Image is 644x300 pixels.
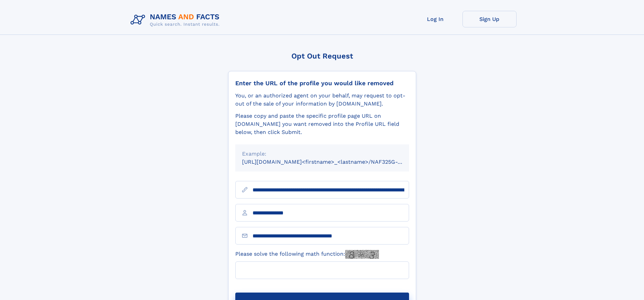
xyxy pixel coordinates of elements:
[128,11,225,29] img: Logo Names and Facts
[235,250,379,259] label: Please solve the following math function:
[228,52,416,60] div: Opt Out Request
[242,150,402,158] div: Example:
[235,79,409,87] div: Enter the URL of the profile you would like removed
[462,11,517,27] a: Sign Up
[235,112,409,136] div: Please copy and paste the specific profile page URL on [DOMAIN_NAME] you want removed into the Pr...
[408,11,462,27] a: Log In
[235,92,409,108] div: You, or an authorized agent on your behalf, may request to opt-out of the sale of your informatio...
[242,159,422,165] small: [URL][DOMAIN_NAME]<firstname>_<lastname>/NAF325G-xxxxxxxx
